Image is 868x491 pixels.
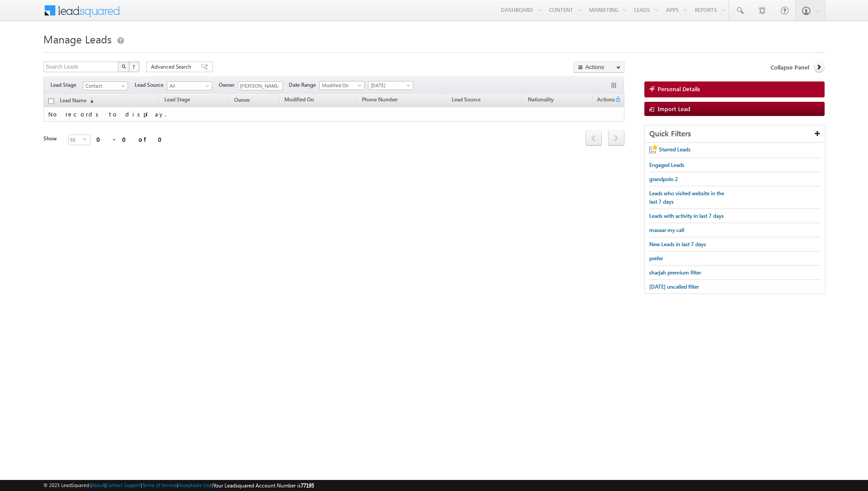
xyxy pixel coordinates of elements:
div: Quick Filters [645,125,825,143]
span: Nationality [528,96,554,103]
span: 50 [69,135,83,145]
span: Leads who visited website in the last 7 days [649,190,724,205]
span: prev [585,131,602,146]
span: Actions [593,95,615,106]
span: Modified On [320,81,362,89]
a: Show All Items [271,82,282,91]
div: 0 - 0 of 0 [97,134,167,144]
a: Personal Details [644,81,825,97]
span: select [83,137,90,141]
span: 77195 [301,482,314,489]
a: Lead Stage [160,95,194,106]
a: About [92,482,105,488]
span: [DATE] uncalled filter [649,283,699,290]
span: Lead Stage [50,81,83,89]
span: Owner [234,97,250,103]
span: All [167,82,209,90]
a: Contact [83,81,128,90]
span: Import Lead [658,105,690,112]
span: Personal Details [658,85,700,93]
img: Search [121,64,126,69]
a: Lead Source [447,95,485,106]
input: Check all records [48,98,54,104]
span: Manage Leads [43,32,112,46]
span: Leads with activity in last 7 days [649,213,724,219]
button: Actions [573,62,624,73]
span: Lead Source [135,81,167,89]
a: Phone Number [357,95,402,106]
span: Your Leadsquared Account Number is [213,482,314,489]
span: ? [132,63,136,70]
span: © 2025 LeadSquared | | | | | [43,481,314,490]
span: Modified On [284,96,314,103]
span: Starred Leads [659,146,690,153]
span: New Leads in last 7 days [649,241,706,247]
span: Lead Stage [164,96,190,103]
a: Modified On [319,81,364,90]
td: No records to display. [43,107,624,122]
span: Collapse Panel [771,63,809,71]
span: Owner [219,81,238,89]
span: [DATE] [368,81,411,89]
input: Type to Search [238,81,283,90]
span: Lead Source [452,96,480,103]
a: Contact Support [106,482,141,488]
span: (sorted descending) [86,97,93,104]
span: Date Range [289,81,319,89]
a: next [608,131,624,146]
span: Engaged Leads [649,162,684,168]
a: prev [585,131,602,146]
a: Lead Name(sorted descending) [55,95,98,107]
a: All [167,81,212,90]
a: [DATE] [368,81,413,90]
a: Nationality [523,95,558,106]
span: Advanced Search [151,63,194,71]
a: Acceptable Use [178,482,212,488]
span: masaar my call [649,227,684,233]
span: Phone Number [362,96,398,103]
span: Contact [83,82,125,90]
span: grandpolo 2 [649,176,678,182]
span: sharjah premium filter [649,269,701,276]
span: next [608,131,624,146]
button: ? [129,62,139,72]
a: Modified On [280,95,318,106]
div: Show [43,135,61,143]
a: Terms of Service [142,482,177,488]
span: prefer [649,255,663,262]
